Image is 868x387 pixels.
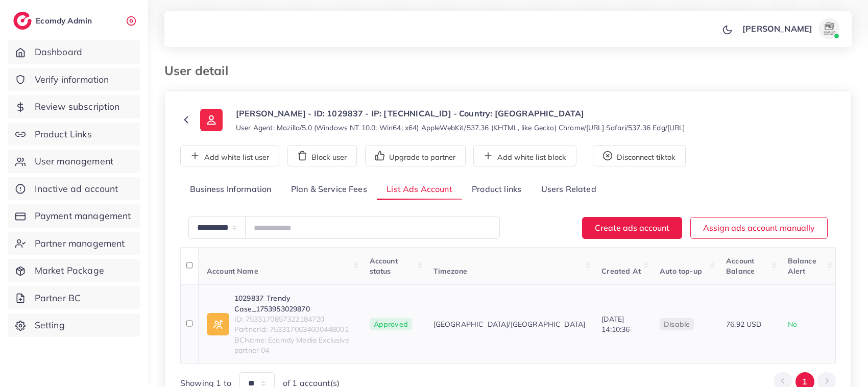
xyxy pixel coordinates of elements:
[236,107,685,119] p: [PERSON_NAME] - ID: 1029837 - IP: [TECHNICAL_ID] - Country: [GEOGRAPHIC_DATA]
[8,286,140,310] a: Partner BC
[35,128,92,141] span: Product Links
[726,320,761,329] span: 76.92 USD
[35,45,82,59] span: Dashboard
[180,145,279,166] button: Add white list user
[35,209,131,223] span: Payment management
[660,267,702,276] span: Auto top-up
[726,256,755,276] span: Account Balance
[200,109,223,131] img: ic-user-info.36bf1079.svg
[8,259,140,282] a: Market Package
[737,18,843,39] a: [PERSON_NAME]avatar
[8,123,140,146] a: Product Links
[8,232,140,255] a: Partner management
[462,179,531,201] a: Product links
[234,324,353,334] span: PartnerId: 7533170634600448001
[433,267,467,276] span: Timezone
[8,40,140,64] a: Dashboard
[35,292,81,305] span: Partner BC
[13,12,94,30] a: logoEcomdy Admin
[601,315,630,334] span: [DATE] 14:10:36
[531,179,606,201] a: Users Related
[742,22,812,35] p: [PERSON_NAME]
[433,319,586,329] span: [GEOGRAPHIC_DATA]/[GEOGRAPHIC_DATA]
[35,237,125,250] span: Partner management
[35,264,104,277] span: Market Package
[35,155,113,168] span: User management
[8,313,140,337] a: Setting
[8,150,140,173] a: User management
[370,256,398,276] span: Account status
[13,12,32,30] img: logo
[236,123,685,133] small: User Agent: Mozilla/5.0 (Windows NT 10.0; Win64; x64) AppleWebKit/537.36 (KHTML, like Gecko) Chro...
[35,73,109,86] span: Verify information
[377,179,462,201] a: List Ads Account
[36,16,94,26] h2: Ecomdy Admin
[690,217,828,239] button: Assign ads account manually
[234,293,353,314] a: 1029837_Trendy Case_1753953029870
[164,63,236,78] h3: User detail
[234,335,353,356] span: BCName: Ecomdy Media Exclusive partner 04
[601,267,641,276] span: Created At
[819,18,839,39] img: avatar
[35,319,65,332] span: Setting
[35,182,118,196] span: Inactive ad account
[287,145,357,166] button: Block user
[8,177,140,201] a: Inactive ad account
[180,179,281,201] a: Business Information
[207,313,229,335] img: ic-ad-info.7fc67b75.svg
[8,68,140,91] a: Verify information
[207,267,258,276] span: Account Name
[473,145,576,166] button: Add white list block
[8,204,140,228] a: Payment management
[365,145,466,166] button: Upgrade to partner
[593,145,686,166] button: Disconnect tiktok
[664,320,690,329] span: disable
[35,100,120,113] span: Review subscription
[281,179,377,201] a: Plan & Service Fees
[370,318,412,330] span: Approved
[788,320,797,329] span: No
[8,95,140,118] a: Review subscription
[788,256,816,276] span: Balance Alert
[582,217,682,239] button: Create ads account
[234,314,353,324] span: ID: 7533170857322184720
